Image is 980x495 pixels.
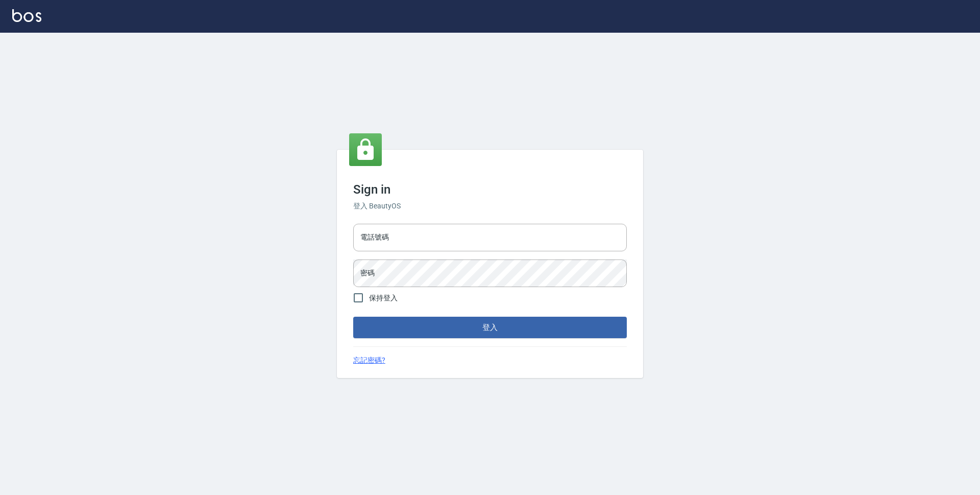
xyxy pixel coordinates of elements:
button: 登入 [353,317,627,338]
img: Logo [12,9,41,22]
h3: Sign in [353,182,627,197]
span: 保持登入 [369,293,398,303]
h6: 登入 BeautyOS [353,201,627,211]
a: 忘記密碼? [353,355,385,366]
